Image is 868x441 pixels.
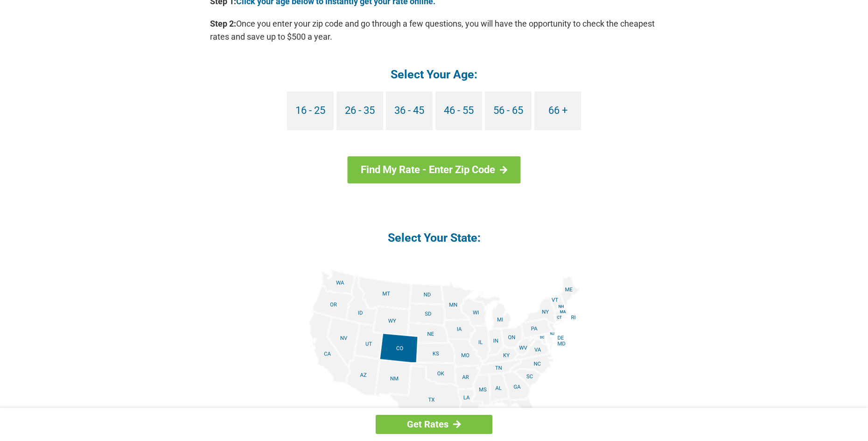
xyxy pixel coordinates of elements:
[210,67,658,82] h4: Select Your Age:
[210,17,658,43] p: Once you enter your zip code and go through a few questions, you will have the opportunity to che...
[336,91,383,130] a: 26 - 35
[210,19,236,28] b: Step 2:
[287,91,334,130] a: 16 - 25
[435,91,482,130] a: 46 - 55
[534,91,581,130] a: 66 +
[348,156,521,183] a: Find My Rate - Enter Zip Code
[210,230,658,245] h4: Select Your State:
[386,91,433,130] a: 36 - 45
[485,91,532,130] a: 56 - 65
[376,415,492,434] a: Get Rates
